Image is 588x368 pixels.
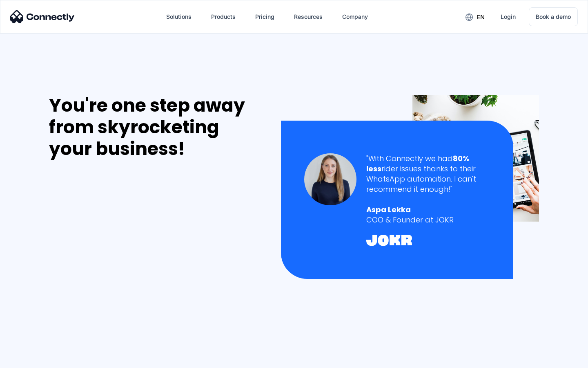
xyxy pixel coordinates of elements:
[49,169,171,357] iframe: Form 0
[49,95,264,159] div: You're one step away from skyrocketing your business!
[8,354,49,365] aside: Language selected: English
[494,7,522,27] a: Login
[211,11,236,22] div: Products
[477,11,485,23] div: en
[255,11,274,22] div: Pricing
[501,11,516,22] div: Login
[366,215,490,225] div: COO & Founder at JOKR
[529,7,578,26] a: Book a demo
[366,153,490,195] div: "With Connectly we had rider issues thanks to their WhatsApp automation. I can't recommend it eno...
[166,11,192,22] div: Solutions
[294,11,323,22] div: Resources
[249,7,281,27] a: Pricing
[10,10,75,23] img: Connectly Logo
[366,153,469,174] strong: 80% less
[16,354,49,365] ul: Language list
[342,11,368,22] div: Company
[366,204,411,215] strong: Aspa Lekka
